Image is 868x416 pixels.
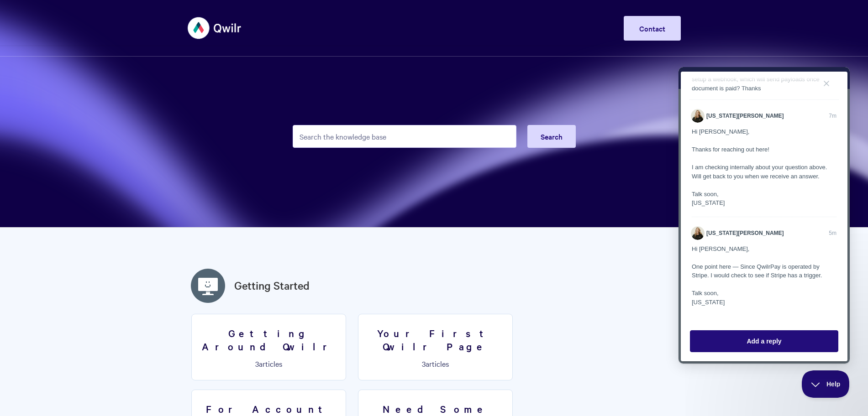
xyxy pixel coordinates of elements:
p: articles [197,359,340,368]
a: Contact [624,16,681,41]
span: [US_STATE][PERSON_NAME] [28,45,150,53]
span: 3 [255,359,259,369]
a: Getting Started [234,277,310,294]
h3: Getting Around Qwilr [197,327,340,353]
p: articles [364,359,507,368]
div: Hi [PERSON_NAME], One point here — Since QwilrPay is operated by Stripe. I would check to see if ... [13,177,158,240]
span: Search [541,131,563,141]
span: Oct 13, 2025 [150,45,158,53]
span: [US_STATE][PERSON_NAME] [28,162,150,170]
img: Qwilr Help Center [188,11,242,45]
button: Search [527,125,576,148]
div: Hi [PERSON_NAME], Thanks for reaching out here! I am checking internally about your question abov... [13,60,158,140]
a: Your First Qwilr Page 3articles [358,314,513,380]
a: Getting Around Qwilr 3articles [191,314,346,380]
button: Add a reply [11,263,160,285]
span: 3 [422,359,426,369]
iframe: Help Scout Beacon - Close [802,370,850,398]
iframe: Help Scout Beacon - Live Chat, Contact Form, and Knowledge Base [679,67,850,364]
input: Search the knowledge base [293,125,516,148]
span: Oct 13, 2025 [150,162,158,170]
h3: Your First Qwilr Page [364,327,507,353]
